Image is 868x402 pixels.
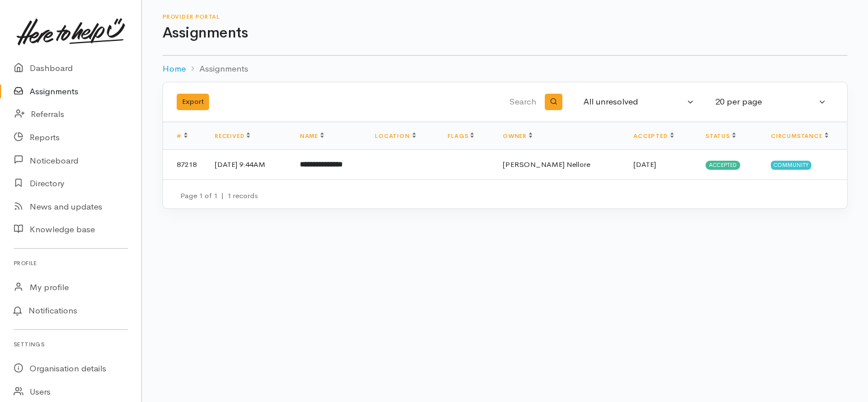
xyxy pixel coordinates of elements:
h1: Assignments [162,25,848,41]
time: [DATE] [633,160,656,169]
small: Page 1 of 1 1 records [180,191,258,200]
a: Home [162,62,186,76]
h6: Settings [14,337,128,352]
input: Search [377,89,539,116]
a: Status [706,132,736,140]
li: Assignments [186,62,248,76]
div: All unresolved [583,95,685,108]
a: Circumstance [771,132,828,140]
a: Location [375,132,415,140]
td: 87218 [163,150,206,179]
a: # [177,132,187,140]
span: Community [771,161,811,170]
button: All unresolved [577,91,702,113]
h6: Provider Portal [162,14,848,20]
span: [PERSON_NAME] Nellore [503,160,590,169]
a: Owner [503,132,532,140]
a: Flags [448,132,474,140]
td: [DATE] 9:44AM [206,150,291,179]
span: Accepted [706,161,740,170]
span: | [221,191,224,200]
button: 20 per page [708,91,833,113]
a: Received [215,132,250,140]
div: 20 per page [715,95,816,108]
a: Accepted [633,132,673,140]
button: Export [177,94,209,110]
h6: Profile [14,256,128,271]
nav: breadcrumb [162,56,848,82]
a: Name [300,132,324,140]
